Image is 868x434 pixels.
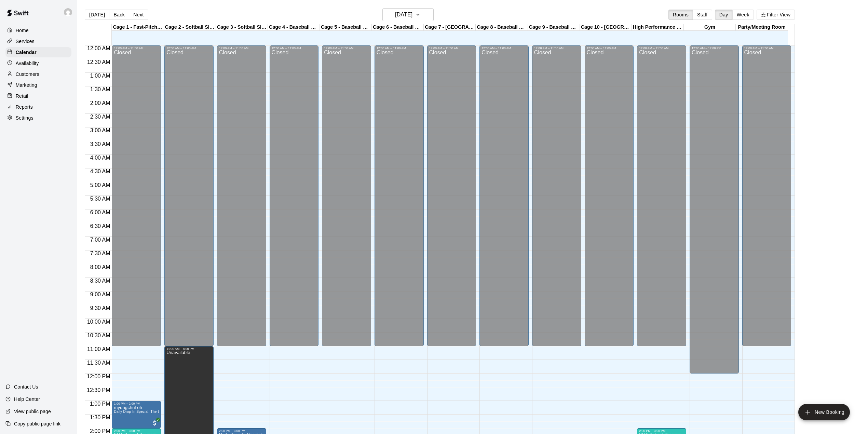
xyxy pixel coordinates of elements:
a: Customers [5,69,71,79]
span: 7:00 AM [89,237,112,243]
div: 12:00 AM – 11:00 AM [587,46,632,50]
button: add [798,404,850,420]
div: 12:00 AM – 11:00 AM [639,46,684,50]
div: High Performance Lane [632,24,684,31]
div: Party/Meeting Room [736,24,788,31]
p: Help Center [14,396,40,403]
span: 11:00 AM [85,346,112,352]
div: 12:00 AM – 11:00 AM [272,46,317,50]
div: Cage 2 - Softball Slo-pitch Iron [PERSON_NAME] & Hack Attack Baseball Pitching Machine [164,24,216,31]
span: 1:30 AM [89,86,112,92]
div: 12:00 AM – 11:00 AM: Closed [742,45,791,346]
div: Cage 6 - Baseball Pitching Machine [372,24,424,31]
button: [DATE] [85,10,109,20]
div: Cage 3 - Softball Slo-pitch Iron [PERSON_NAME] & Baseball Pitching Machine [216,24,268,31]
div: Closed [429,50,474,349]
button: Back [109,10,129,20]
div: Closed [587,50,632,349]
span: 8:00 AM [89,264,112,270]
p: Settings [16,114,33,121]
div: Cage 1 - Fast-Pitch Machine and Automatic Baseball Hack Attack Pitching Machine [112,24,164,31]
div: Cage 7 - [GEOGRAPHIC_DATA] [424,24,476,31]
span: 12:30 PM [85,387,112,393]
div: 11:00 AM – 8:00 PM [166,347,212,351]
div: Closed [482,50,527,349]
div: 12:00 AM – 11:00 AM: Closed [427,45,476,346]
span: 1:30 PM [88,415,112,420]
a: Availability [5,58,71,68]
span: 2:30 AM [89,114,112,120]
div: 12:00 AM – 11:00 AM [166,46,212,50]
span: 12:00 AM [85,45,112,51]
div: 12:00 AM – 11:00 AM: Closed [217,45,266,346]
span: 1:00 PM [88,401,112,407]
span: 12:30 AM [85,59,112,65]
span: 6:30 AM [89,223,112,229]
button: Rooms [668,10,693,20]
div: Closed [114,50,159,349]
a: Marketing [5,80,71,90]
div: 12:00 AM – 11:00 AM: Closed [479,45,529,346]
img: Joe Florio [64,8,72,16]
div: 2:00 PM – 3:00 PM [219,429,264,433]
div: Cage 10 - [GEOGRAPHIC_DATA] [580,24,632,31]
button: Next [129,10,148,20]
div: Cage 8 - Baseball Pitching Machine [476,24,528,31]
span: 2:00 PM [88,428,112,434]
div: 12:00 AM – 11:00 AM: Closed [375,45,424,346]
a: Home [5,25,71,36]
div: Closed [744,50,789,349]
p: Copy public page link [14,420,60,427]
div: 12:00 AM – 11:00 AM [114,46,159,50]
span: 3:30 AM [89,141,112,147]
span: 3:00 AM [89,127,112,133]
div: Cage 5 - Baseball Pitching Machine [320,24,372,31]
button: Filter View [757,10,795,20]
p: Retail [16,93,28,99]
p: Contact Us [14,383,38,390]
div: Gym [684,24,736,31]
div: 12:00 AM – 11:00 AM [324,46,369,50]
span: 4:30 AM [89,168,112,174]
span: 10:30 AM [85,333,112,338]
div: Closed [166,50,212,349]
div: 2:00 PM – 3:00 PM [639,429,684,433]
div: 12:00 AM – 11:00 AM: Closed [637,45,686,346]
div: 12:00 AM – 11:00 AM: Closed [532,45,581,346]
h6: [DATE] [395,10,412,19]
p: Services [16,38,35,45]
div: Cage 9 - Baseball Pitching Machine / [GEOGRAPHIC_DATA] [528,24,580,31]
div: 12:00 AM – 11:00 AM [219,46,264,50]
p: Home [16,27,29,34]
a: Settings [5,113,71,123]
a: Reports [5,102,71,112]
a: Retail [5,91,71,101]
span: 8:30 AM [89,278,112,284]
span: All customers have paid [151,420,158,426]
button: [DATE] [382,8,434,21]
span: 12:00 PM [85,374,112,379]
a: Services [5,36,71,46]
div: 12:00 AM – 11:00 AM: Closed [270,45,319,346]
div: 12:00 AM – 12:00 PM: Closed [690,45,739,374]
p: Reports [16,104,33,110]
button: Week [732,10,754,20]
div: 1:00 PM – 2:00 PM: myungchul oh [112,401,161,428]
span: Daily Drop-In Special: The Best Batting Cages Near You! - 11AM-4PM WEEKDAYS [114,410,248,413]
div: Closed [377,50,422,349]
div: Closed [534,50,579,349]
p: Availability [16,60,39,67]
p: Customers [16,71,39,78]
div: 12:00 AM – 11:00 AM: Closed [585,45,634,346]
span: 1:00 AM [89,73,112,79]
button: Day [715,10,733,20]
div: Closed [219,50,264,349]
